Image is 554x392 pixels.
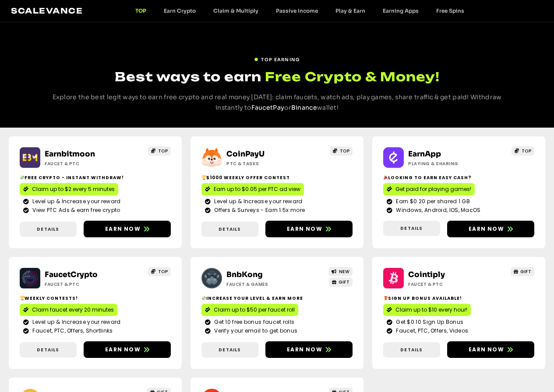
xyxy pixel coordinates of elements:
img: 💸 [20,175,25,180]
h2: ptc & Tasks [226,160,305,167]
a: FaucetPay [251,104,285,111]
a: Earn now [265,221,353,237]
span: Earn now [105,346,141,354]
a: Earn now [84,341,171,358]
a: Earnbitmoon [45,149,95,159]
span: Claim faucet every 20 minutes [32,306,114,314]
h2: Faucet & Games [226,281,305,288]
span: GIFT [520,268,531,275]
span: Level up & Increase your reward [30,318,120,326]
a: TOP [148,146,171,156]
h2: Faucet & PTC [408,281,487,288]
a: TOP EARNING [254,53,300,63]
img: 🏆 [202,175,206,180]
span: Earn now [287,225,322,233]
a: TOP [148,267,171,276]
h2: Playing & Sharing [408,160,487,167]
span: Details [219,226,241,232]
h2: Sign up bonus available! [383,295,534,302]
a: Claim & Multiply [205,7,267,14]
span: Details [400,225,423,232]
span: Claim up to $10 every hour! [395,306,467,314]
h2: Looking to Earn Easy Cash? [383,174,534,181]
a: Details [383,221,440,236]
a: NEW [328,267,353,276]
a: Details [20,342,77,357]
a: TOP [330,146,353,156]
span: Verify your email to get bonus [212,327,297,335]
a: Earn Crypto [155,7,205,14]
span: Level up & Increase your reward [30,198,120,205]
span: Details [400,347,423,353]
img: 🏆 [20,296,25,300]
span: Details [37,226,59,232]
a: Details [201,342,258,357]
a: Scalevance [11,6,83,15]
h2: Faucet & PTC [45,160,124,167]
a: TOP [127,7,155,14]
a: BnbKong [226,270,263,279]
span: Windows, Android, IOS, MacOS [394,206,480,214]
span: TOP [340,148,350,154]
a: FaucetCrypto [45,270,98,279]
a: Claim faucet every 20 minutes [20,304,117,316]
span: Claim up to $2 every 5 minutes [32,185,115,193]
a: Details [201,222,258,237]
span: TOP EARNING [261,56,300,63]
h2: Free crypto - Instant withdraw! [20,174,171,181]
span: Offers & Surveys - Earn 1.5x more [212,206,305,214]
span: Get paid for playing games! [395,185,471,193]
a: Play & Earn [327,7,374,14]
a: Earn now [84,221,171,237]
a: EarnApp [408,149,441,159]
span: Earn now [469,225,504,233]
span: View PTC Ads & earn free crypto [30,206,120,214]
span: TOP [158,268,168,275]
a: GIFT [329,278,353,287]
img: 🎉 [384,175,388,180]
a: Passive Income [267,7,327,14]
img: 💸 [202,296,206,300]
a: Earn now [447,341,534,358]
span: Details [37,347,59,353]
span: Earn now [287,346,322,354]
span: Earn now [105,225,141,233]
h2: Increase your level & earn more [201,295,353,302]
span: Earn $0.20 per shared 1 GB [394,198,470,205]
a: Details [383,342,440,357]
span: Best ways to earn [115,69,261,84]
h2: Weekly contests! [20,295,171,302]
span: Faucet, PTC, Offers, Videos [394,327,468,335]
p: Explore the best legit ways to earn free crypto and real money [DATE]: claim faucets, watch ads, ... [49,92,505,113]
span: TOP [522,148,532,154]
a: Earn now [447,221,534,237]
h2: $1000 Weekly Offer contest [201,174,353,181]
span: TOP [158,148,168,154]
a: Details [20,222,77,237]
span: Details [219,347,241,353]
a: TOP [512,146,534,156]
a: Claim up to $10 every hour! [383,304,471,316]
a: Claim up to $2 every 5 minutes [20,183,118,195]
span: Claim up to $50 per faucet roll [214,306,295,314]
span: Level up & Increase your reward [212,198,302,205]
a: Earn up to $0.05 per PTC ad view [201,183,304,195]
a: CoinPayU [226,149,265,159]
a: Claim up to $50 per faucet roll [201,304,298,316]
span: Get $0.10 Sign Up Bonus [394,318,463,326]
a: Free Spins [427,7,473,14]
span: Earn up to $0.05 per PTC ad view [214,185,300,193]
a: Cointiply [408,270,445,279]
a: Get paid for playing games! [383,183,475,195]
a: GIFT [511,267,535,276]
nav: Menu [127,7,473,14]
span: Faucet, PTC, Offers, Shortlinks [30,327,113,335]
img: 🎁 [384,296,388,300]
h2: Faucet & PTC [45,281,124,288]
span: Get 10 free bonus faucet rolls [212,318,294,326]
a: Binance [291,104,317,111]
span: Free Crypto & Money! [265,68,440,85]
a: Earn now [265,341,353,358]
span: Earn now [469,346,504,354]
a: Earning Apps [374,7,427,14]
